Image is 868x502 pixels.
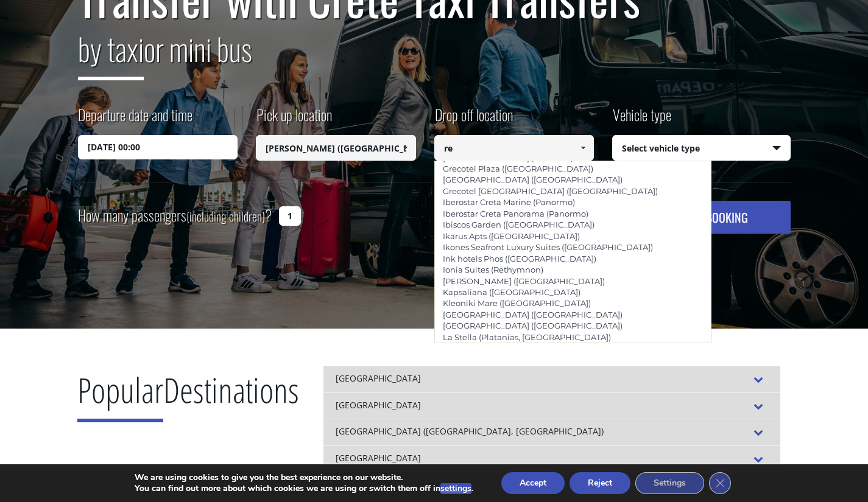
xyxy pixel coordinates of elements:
a: [PERSON_NAME] ([GEOGRAPHIC_DATA]) [435,273,613,290]
div: [GEOGRAPHIC_DATA] [323,366,780,392]
a: Ionia Suites (Rethymnon) [435,261,551,278]
small: (including children) [186,207,265,225]
input: Select pickup location [256,135,416,161]
label: How many passengers ? [78,201,272,231]
a: [GEOGRAPHIC_DATA] ([GEOGRAPHIC_DATA]) [435,171,630,188]
a: Kapsaliana ([GEOGRAPHIC_DATA]) [435,284,588,301]
input: Select drop-off location [434,135,595,161]
a: Show All Items [573,135,593,161]
span: Select vehicle type [613,136,790,161]
a: Kleoniki Mare ([GEOGRAPHIC_DATA]) [435,295,599,312]
button: settings [440,483,471,494]
p: You can find out more about which cookies we are using or switch them off in . [135,483,473,494]
label: Drop off location [434,104,513,135]
a: Show All Items [395,135,415,161]
button: Close GDPR Cookie Banner [709,472,731,494]
a: Ibiscos Garden ([GEOGRAPHIC_DATA]) [435,216,602,233]
p: We are using cookies to give you the best experience on our website. [135,472,473,483]
a: Iberostar Creta Panorama (Panormo) [435,205,596,222]
div: [GEOGRAPHIC_DATA] [323,445,780,472]
a: Grecotel [GEOGRAPHIC_DATA] ([GEOGRAPHIC_DATA]) [435,183,666,200]
a: Grecotel Plaza ([GEOGRAPHIC_DATA]) [435,160,601,177]
span: by taxi [78,26,144,80]
a: [GEOGRAPHIC_DATA] ([GEOGRAPHIC_DATA]) [435,317,630,334]
a: Ikones Seafront Luxury Suites ([GEOGRAPHIC_DATA]) [435,239,661,256]
div: [GEOGRAPHIC_DATA] ([GEOGRAPHIC_DATA], [GEOGRAPHIC_DATA]) [323,419,780,445]
label: Vehicle type [612,104,671,135]
a: Ikarus Apts ([GEOGRAPHIC_DATA]) [435,228,588,245]
a: La Stella (Platanias, [GEOGRAPHIC_DATA]) [435,329,619,346]
label: Departure date and time [78,104,192,135]
button: Settings [635,472,704,494]
h2: or mini bus [78,24,791,89]
h2: Destinations [77,366,299,431]
span: Popular [77,366,163,422]
button: Accept [501,472,565,494]
div: [GEOGRAPHIC_DATA] [323,392,780,419]
a: Ink hotels Phos ([GEOGRAPHIC_DATA]) [435,250,604,267]
button: Reject [570,472,630,494]
a: [GEOGRAPHIC_DATA] ([GEOGRAPHIC_DATA]) [435,306,630,323]
a: Iberostar Creta Marine (Panormo) [435,193,583,211]
label: Pick up location [256,104,332,135]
